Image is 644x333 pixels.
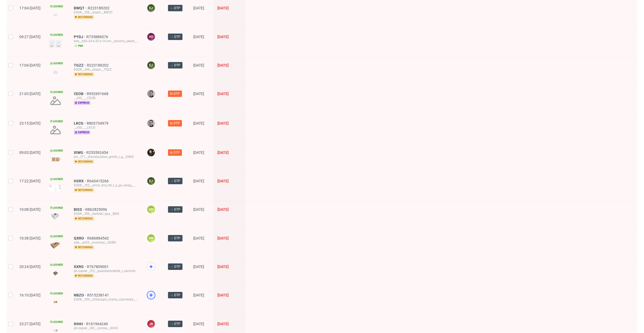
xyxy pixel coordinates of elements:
span: returning [74,274,94,278]
div: __x50____LKCG [74,125,138,130]
a: R862825096 [85,207,108,212]
img: version_two_editor_design [49,11,62,19]
a: NBZO [74,293,87,297]
img: no_design.png [49,94,62,107]
img: version_two_editor_design.png [49,157,62,162]
span: Locked [49,90,64,94]
a: R686884542 [87,236,110,240]
span: [DATE] [193,63,204,67]
span: → DTP [170,264,180,269]
span: returning [74,160,94,164]
img: version_two_editor_design [49,298,62,306]
span: Locked [49,61,64,66]
span: Locked [49,291,64,296]
span: QXRO [74,236,87,240]
span: returning [74,245,94,249]
span: returning [74,72,94,77]
span: → DTP [170,321,180,326]
img: version_two_editor_design.png [49,39,62,48]
span: express [74,101,90,105]
div: __x50____CEOB [74,96,138,100]
figcaption: EJ [147,61,155,69]
span: 20:24 [DATE] [19,265,41,269]
img: version_two_editor_data [49,241,62,249]
a: BWQT [74,6,88,10]
span: 23:27 [DATE] [19,322,41,326]
span: 10:08 [DATE] [19,207,41,212]
span: R643415266 [87,179,110,183]
a: IHHH [74,322,86,326]
div: EGDK__f52__snow_line_ltd_t_a_go_swag__HSRX [74,183,138,187]
a: LKCG [74,121,87,125]
span: Locked [49,177,64,181]
span: [DATE] [193,207,204,212]
img: Dominik Grosicki [147,149,155,156]
span: [DATE] [217,6,229,10]
a: TGZZ [74,63,87,67]
a: R952691668 [87,92,109,96]
span: Locked [49,234,64,238]
a: PYDJ [74,35,86,39]
span: express [74,130,90,135]
img: data [49,213,62,220]
span: 17:04 [DATE] [19,63,41,67]
figcaption: KM [147,234,155,242]
img: Krystian Gaza [147,120,155,127]
span: [DATE] [193,35,204,39]
span: Locked [49,4,64,9]
span: [DATE] [193,121,204,125]
span: R223189202 [87,63,110,67]
span: 10:38 [DATE] [19,236,41,240]
span: [DATE] [193,265,204,269]
span: [DATE] [217,265,229,269]
img: version_two_editor_design.png [49,184,62,191]
span: → DTP [170,293,180,298]
span: In DTP [170,150,180,155]
a: BISS [74,207,85,212]
span: 17:04 [DATE] [19,6,41,10]
a: R161964240 [86,322,109,326]
span: [DATE] [193,322,204,326]
span: HSRX [74,179,87,183]
span: 09:27 [DATE] [19,35,41,39]
figcaption: HD [147,33,155,41]
span: R515238141 [87,293,110,297]
span: [DATE] [217,179,229,183]
span: 17:22 [DATE] [19,179,41,183]
span: [DATE] [193,92,204,96]
span: [DATE] [217,322,229,326]
span: Locked [49,149,64,153]
a: XXRG [74,265,87,269]
span: [DATE] [193,6,204,10]
a: R767809001 [87,265,110,269]
div: EGDK__f56__barbieri_spa__BISS [74,212,138,216]
a: R223189202 [88,6,111,10]
a: R803734979 [87,121,109,125]
span: [DATE] [217,92,229,96]
span: returning [74,216,94,221]
span: Locked [49,263,64,267]
span: 23:15 [DATE] [19,121,41,125]
span: [DATE] [217,207,229,212]
span: [DATE] [193,293,204,297]
div: EGDK__f59__stapic__BWQT [74,10,138,15]
a: R253592454 [86,150,109,155]
span: R735886076 [86,35,109,39]
span: [DATE] [217,63,229,67]
span: [DATE] [217,150,229,155]
span: [DATE] [217,35,229,39]
div: EGDK__f59__chilacapic_marta_czarnecka__NBZO [74,297,138,302]
span: → DTP [170,236,180,241]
